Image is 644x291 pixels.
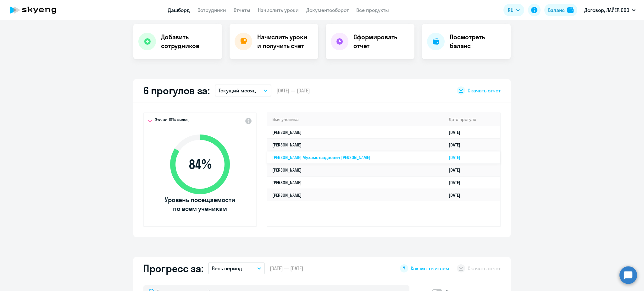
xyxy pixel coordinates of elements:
span: RU [508,6,514,14]
a: Документооборот [306,7,349,13]
button: Текущий месяц [215,85,271,96]
span: Уровень посещаемости по всем ученикам [164,195,236,213]
a: Дашборд [168,7,190,13]
p: Текущий месяц [219,87,256,94]
th: Имя ученика [267,113,444,126]
span: 84 % [164,157,236,172]
a: [PERSON_NAME] [272,180,302,185]
a: [DATE] [449,192,465,198]
span: Как мы считаем [411,265,449,272]
button: Договор, ЛАЙЕР, ООО [581,3,639,18]
button: RU [503,4,524,16]
button: Балансbalance [544,4,577,16]
h4: Добавить сотрудников [161,33,217,50]
a: [DATE] [449,155,465,160]
a: [PERSON_NAME] [272,192,302,198]
th: Дата прогула [444,113,500,126]
div: Баланс [548,6,565,14]
a: Все продукты [356,7,389,13]
a: [DATE] [449,129,465,135]
h2: 6 прогулов за: [143,84,210,97]
a: [PERSON_NAME] Мухаметзадаевич [PERSON_NAME] [272,155,370,160]
h4: Посмотреть баланс [450,33,506,50]
h4: Сформировать отчет [353,33,409,50]
a: Отчеты [234,7,250,13]
span: Это на 10% ниже, [155,117,189,124]
a: [DATE] [449,142,465,148]
a: [PERSON_NAME] [272,142,302,148]
a: [DATE] [449,167,465,173]
span: Скачать отчет [468,87,501,94]
span: [DATE] — [DATE] [276,87,310,94]
p: Договор, ЛАЙЕР, ООО [584,6,629,14]
a: Начислить уроки [258,7,299,13]
a: [DATE] [449,180,465,185]
h2: Прогресс за: [143,262,203,275]
span: [DATE] — [DATE] [270,265,303,272]
h4: Начислить уроки и получить счёт [257,33,312,50]
img: balance [567,7,574,13]
p: Весь период [212,265,242,272]
a: [PERSON_NAME] [272,167,302,173]
a: [PERSON_NAME] [272,129,302,135]
a: Сотрудники [197,7,226,13]
button: Весь период [208,262,265,274]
